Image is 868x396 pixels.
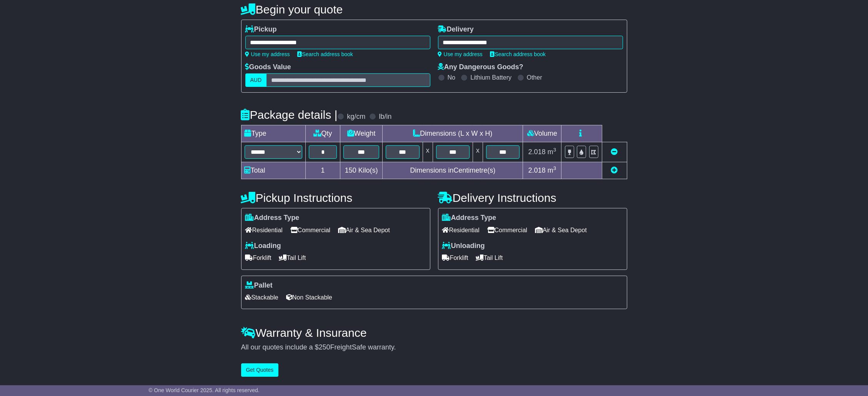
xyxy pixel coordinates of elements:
[423,142,433,162] td: x
[379,113,392,121] label: lb/in
[438,51,483,57] a: Use my address
[245,281,273,290] label: Pallet
[383,125,523,142] td: Dimensions (L x W x H)
[527,74,542,81] label: Other
[523,125,561,142] td: Volume
[383,162,523,179] td: Dimensions in Centimetre(s)
[553,147,556,153] sup: 3
[473,142,483,162] td: x
[241,3,627,16] h4: Begin your quote
[438,25,474,34] label: Delivery
[241,108,338,121] h4: Package details |
[338,224,390,236] span: Air & Sea Depot
[319,343,330,351] span: 250
[490,51,546,57] a: Search address book
[442,252,468,264] span: Forklift
[438,63,523,72] label: Any Dangerous Goods?
[241,326,627,339] h4: Warranty & Insurance
[241,363,279,377] button: Get Quotes
[286,291,332,303] span: Non Stackable
[245,63,291,72] label: Goods Value
[442,224,480,236] span: Residential
[611,166,618,174] a: Add new item
[241,191,430,204] h4: Pickup Instructions
[476,252,503,264] span: Tail Lift
[442,242,485,250] label: Unloading
[487,224,527,236] span: Commercial
[245,25,277,34] label: Pickup
[245,224,283,236] span: Residential
[305,162,340,179] td: 1
[347,113,365,121] label: kg/cm
[245,51,290,57] a: Use my address
[438,191,627,204] h4: Delivery Instructions
[528,166,546,174] span: 2.018
[340,162,383,179] td: Kilo(s)
[548,166,556,174] span: m
[279,252,306,264] span: Tail Lift
[245,252,272,264] span: Forklift
[241,125,305,142] td: Type
[305,125,340,142] td: Qty
[345,166,357,174] span: 150
[442,214,496,222] label: Address Type
[553,165,556,171] sup: 3
[470,74,511,81] label: Lithium Battery
[535,224,587,236] span: Air & Sea Depot
[241,343,627,352] div: All our quotes include a $ FreightSafe warranty.
[245,291,278,303] span: Stackable
[241,162,305,179] td: Total
[148,387,260,393] span: © One World Courier 2025. All rights reserved.
[290,224,330,236] span: Commercial
[611,148,618,156] a: Remove this item
[528,148,546,156] span: 2.018
[340,125,383,142] td: Weight
[548,148,556,156] span: m
[245,214,300,222] label: Address Type
[448,74,455,81] label: No
[245,73,267,87] label: AUD
[245,242,281,250] label: Loading
[298,51,353,57] a: Search address book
